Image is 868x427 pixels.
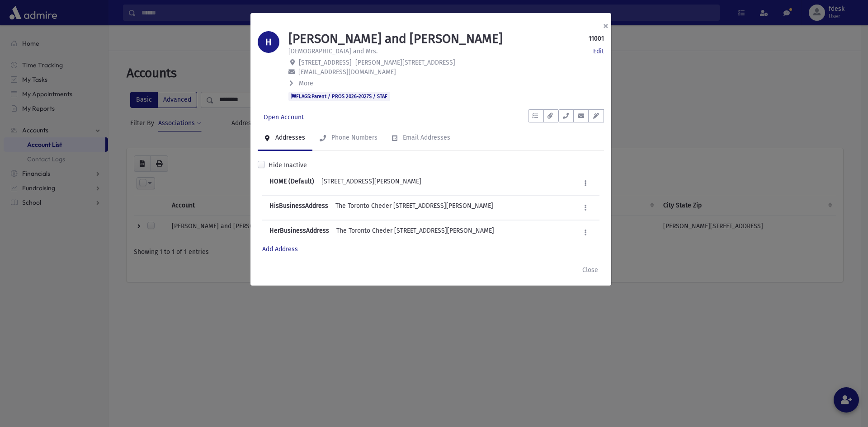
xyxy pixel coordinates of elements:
[593,47,604,56] a: Edit
[321,177,421,190] div: [STREET_ADDRESS][PERSON_NAME]
[274,134,305,141] div: Addresses
[258,126,312,151] a: Addresses
[312,126,385,151] a: Phone Numbers
[385,126,458,151] a: Email Addresses
[299,80,313,87] span: More
[288,31,503,47] h1: [PERSON_NAME] and [PERSON_NAME]
[596,13,616,38] button: ×
[288,92,390,101] span: FLAGS:Parent / PROS 2026-2027S / STAF
[336,226,494,239] div: The Toronto Cheder [STREET_ADDRESS][PERSON_NAME]
[355,59,455,66] span: [PERSON_NAME][STREET_ADDRESS]
[299,59,352,66] span: [STREET_ADDRESS]
[401,134,450,141] div: Email Addresses
[269,160,307,170] label: Hide Inactive
[335,201,493,214] div: The Toronto Cheder [STREET_ADDRESS][PERSON_NAME]
[330,134,377,141] div: Phone Numbers
[258,31,279,53] div: H
[269,177,314,190] b: HOME (Default)
[262,245,298,253] a: Add Address
[258,109,310,126] a: Open Account
[269,201,328,214] b: HisBusinessAddress
[589,34,604,43] strong: 11001
[288,79,314,88] button: More
[288,47,377,56] p: [DEMOGRAPHIC_DATA] and Mrs.
[298,68,396,76] span: [EMAIL_ADDRESS][DOMAIN_NAME]
[576,262,604,278] button: Close
[269,226,329,239] b: HerBusinessAddress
